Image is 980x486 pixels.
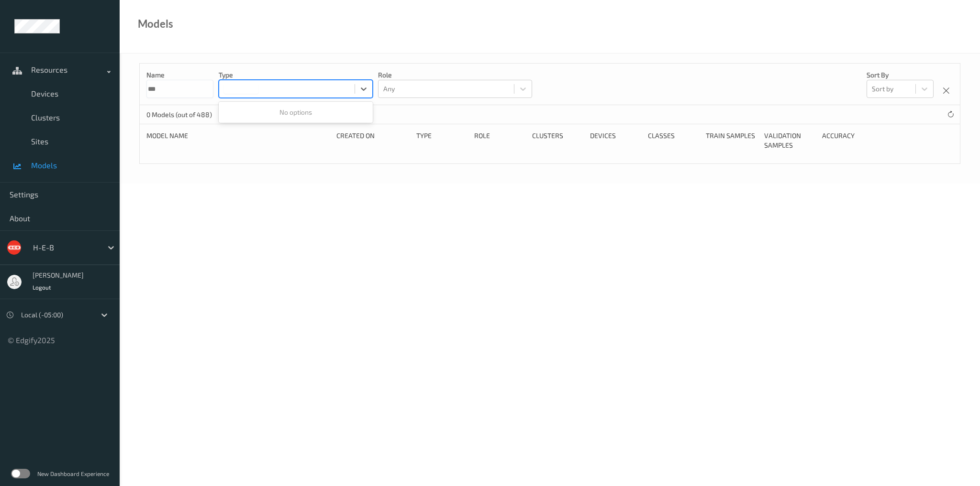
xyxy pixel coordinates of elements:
[590,131,641,150] div: devices
[867,70,934,80] p: Sort by
[146,131,330,150] div: Model Name
[822,131,873,150] div: Accuracy
[764,131,815,150] div: Validation Samples
[416,131,468,150] div: Type
[474,131,525,150] div: Role
[219,70,373,80] p: Type
[146,70,213,80] p: Name
[706,131,757,150] div: Train Samples
[378,70,532,80] p: Role
[336,131,410,150] div: Created On
[219,104,373,121] div: No options
[532,131,583,150] div: clusters
[138,19,173,29] div: Models
[648,131,699,150] div: Classes
[146,110,218,119] p: 0 Models (out of 488)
